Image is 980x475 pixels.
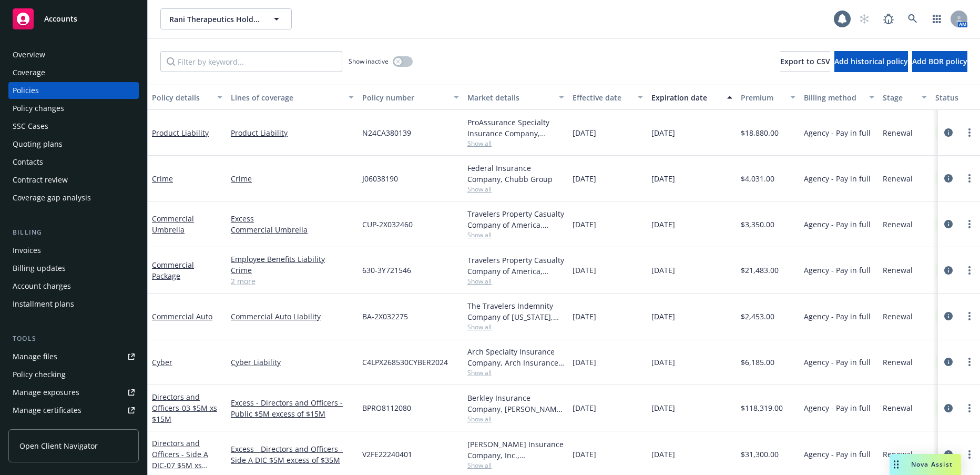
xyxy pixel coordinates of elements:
a: circleInformation [942,402,955,415]
span: Agency - Pay in full [804,402,871,413]
a: Product Liability [231,127,354,138]
button: Policy number [358,85,463,110]
a: Invoices [8,242,139,259]
span: C4LPX268530CYBER2024 [362,357,448,368]
span: Agency - Pay in full [804,219,871,230]
a: Manage exposures [8,384,139,401]
a: 2 more [231,276,354,287]
a: Excess [231,213,354,224]
span: Agency - Pay in full [804,357,871,368]
a: Commercial Umbrella [231,224,354,235]
div: Travelers Property Casualty Company of America, Travelers Insurance [467,208,564,230]
a: circleInformation [942,356,955,368]
span: Export to CSV [780,56,830,66]
a: Start snowing [854,8,875,29]
span: [DATE] [573,357,596,368]
span: Show all [467,230,564,239]
div: SSC Cases [13,118,48,135]
a: more [963,402,976,415]
button: Effective date [568,85,647,110]
a: Policy changes [8,100,139,117]
span: $118,319.00 [741,402,783,413]
a: Switch app [926,8,947,29]
span: [DATE] [573,311,596,322]
a: more [963,356,976,368]
div: ProAssurance Specialty Insurance Company, Medmarc [467,117,564,139]
a: Report a Bug [878,8,899,29]
a: Coverage [8,64,139,81]
span: $2,453.00 [741,311,774,322]
span: $3,350.00 [741,219,774,230]
div: Account charges [13,278,71,295]
button: Nova Assist [890,454,961,475]
span: Renewal [883,311,913,322]
a: Commercial Package [152,260,194,281]
a: SSC Cases [8,118,139,135]
a: Contract review [8,171,139,188]
span: Open Client Navigator [19,440,98,451]
button: Stage [879,85,931,110]
a: more [963,126,976,139]
div: Manage certificates [13,402,81,419]
span: [DATE] [651,357,675,368]
a: Commercial Umbrella [152,214,194,235]
div: Premium [741,92,784,103]
a: Cyber [152,357,172,367]
div: Manage files [13,348,57,365]
span: [DATE] [651,265,675,276]
a: Crime [231,173,354,184]
div: Expiration date [651,92,721,103]
div: Coverage gap analysis [13,189,91,206]
button: Billing method [800,85,879,110]
input: Filter by keyword... [160,51,342,72]
span: [DATE] [573,173,596,184]
div: Contacts [13,154,43,170]
a: Employee Benefits Liability [231,254,354,265]
div: Stage [883,92,915,103]
button: Rani Therapeutics Holdings, Inc. [160,8,292,29]
span: [DATE] [651,219,675,230]
button: Market details [463,85,568,110]
span: Show all [467,277,564,286]
span: Add historical policy [834,56,908,66]
span: [DATE] [573,265,596,276]
a: Crime [231,265,354,276]
button: Add BOR policy [912,51,967,72]
div: Policy changes [13,100,64,117]
span: [DATE] [651,449,675,460]
a: Policies [8,82,139,99]
a: Directors and Officers [152,392,217,424]
span: $6,185.00 [741,357,774,368]
div: Overview [13,46,45,63]
a: Cyber Liability [231,357,354,368]
span: Agency - Pay in full [804,449,871,460]
button: Export to CSV [780,51,830,72]
span: Show all [467,185,564,194]
span: Agency - Pay in full [804,265,871,276]
div: Manage exposures [13,384,79,401]
div: Lines of coverage [231,92,342,103]
span: Show all [467,139,564,148]
a: circleInformation [942,126,955,139]
a: Accounts [8,4,139,34]
button: Policy details [148,85,227,110]
span: Agency - Pay in full [804,311,871,322]
div: Invoices [13,242,41,259]
span: [DATE] [573,449,596,460]
span: $4,031.00 [741,173,774,184]
a: Account charges [8,278,139,295]
span: Renewal [883,219,913,230]
a: Quoting plans [8,136,139,153]
a: circleInformation [942,310,955,322]
a: Overview [8,46,139,63]
a: Installment plans [8,296,139,312]
span: [DATE] [651,311,675,322]
div: Travelers Property Casualty Company of America, Travelers Insurance [467,255,564,277]
span: BA-2X032275 [362,311,408,322]
div: Policy checking [13,366,66,383]
div: Installment plans [13,296,74,312]
span: Show all [467,461,564,470]
a: circleInformation [942,172,955,185]
a: Search [902,8,923,29]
